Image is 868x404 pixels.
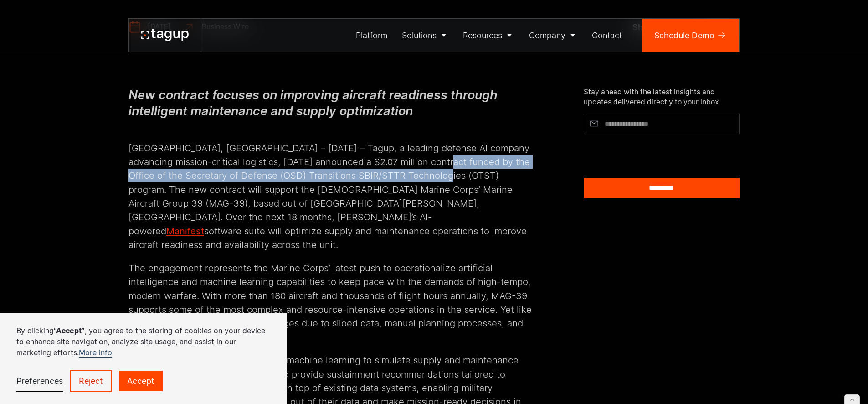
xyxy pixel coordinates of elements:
a: Manifest [166,225,204,237]
a: Reject [70,370,112,392]
a: Preferences [16,371,63,392]
a: Solutions [395,19,456,52]
div: Schedule Demo [654,29,714,41]
iframe: reCAPTCHA [584,138,681,163]
a: Resources [456,19,522,52]
p: The engagement represents the Marine Corps’ latest push to operationalize artificial intelligence... [128,261,534,344]
div: Stay ahead with the latest insights and updates delivered directly to your inbox. [584,87,740,107]
a: Contact [585,19,630,52]
a: Company [522,19,585,52]
a: Accept [119,371,163,391]
strong: “Accept” [54,326,85,335]
a: Platform [349,19,395,52]
p: By clicking , you agree to the storing of cookies on your device to enhance site navigation, anal... [16,325,271,358]
a: More info [79,348,112,358]
a: Schedule Demo [642,19,739,52]
form: Article Subscribe [584,114,740,198]
div: Solutions [402,29,437,41]
em: New contract focuses on improving aircraft readiness through intelligent maintenance and supply o... [128,88,498,119]
div: Resources [463,29,502,41]
div: Contact [592,29,622,41]
div: Company [529,29,565,41]
div: Platform [356,29,387,41]
p: [GEOGRAPHIC_DATA], [GEOGRAPHIC_DATA] – [DATE] – Tagup, a leading defense AI company advancing mis... [128,127,534,252]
